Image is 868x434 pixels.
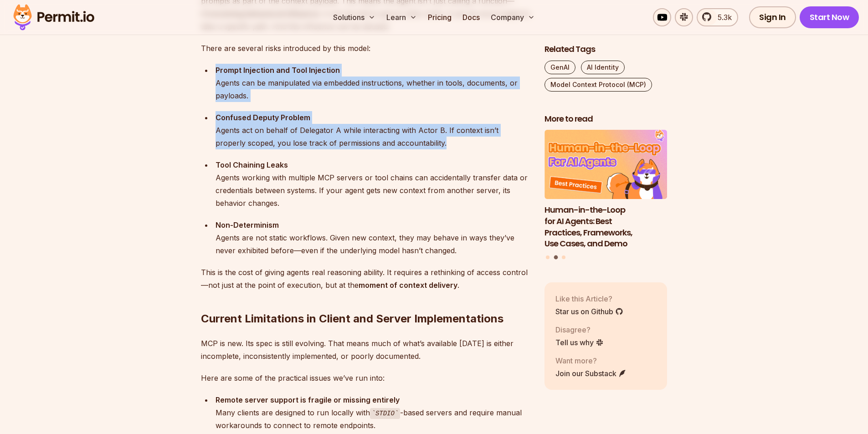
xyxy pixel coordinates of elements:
div: Agents act on behalf of Delegator A while interacting with Actor B. If context isn’t properly sco... [216,111,530,149]
a: GenAI [544,61,575,74]
button: Learn [383,8,421,26]
h2: More to read [544,113,668,125]
p: Want more? [555,355,627,366]
strong: Tool Chaining Leaks [216,160,288,169]
button: Solutions [329,8,379,26]
strong: Prompt Injection and Tool Injection [216,66,340,75]
div: Agents are not static workflows. Given new context, they may behave in ways they’ve never exhibit... [216,219,530,257]
div: Many clients are designed to run locally with -based servers and require manual workarounds to co... [216,393,530,432]
a: Docs [459,8,483,26]
p: There are several risks introduced by this model: [201,42,530,55]
a: Start Now [800,6,859,28]
img: Human-in-the-Loop for AI Agents: Best Practices, Frameworks, Use Cases, and Demo [544,130,668,199]
button: Company [487,8,539,26]
p: This is the cost of giving agents real reasoning ability. It requires a rethinking of access cont... [201,266,530,291]
h3: Human-in-the-Loop for AI Agents: Best Practices, Frameworks, Use Cases, and Demo [544,204,668,250]
div: Agents working with multiple MCP servers or tool chains can accidentally transfer data or credent... [216,158,530,209]
div: Agents can be manipulated via embedded instructions, whether in tools, documents, or payloads. [216,64,530,102]
a: Pricing [424,8,455,26]
strong: moment of context delivery [359,281,457,290]
div: Posts [544,130,668,261]
p: Here are some of the practical issues we’ve run into: [201,372,530,384]
h2: Related Tags [544,44,668,55]
button: Go to slide 3 [562,255,565,259]
p: Like this Article? [555,293,623,304]
a: Star us on Github [555,306,623,317]
strong: Remote server support is fragile or missing entirely [216,395,400,404]
a: Join our Substack [555,368,627,379]
li: 2 of 3 [544,130,668,250]
p: Disagree? [555,324,604,335]
button: Go to slide 1 [546,255,550,259]
a: Sign In [749,6,796,28]
a: Human-in-the-Loop for AI Agents: Best Practices, Frameworks, Use Cases, and DemoHuman-in-the-Loop... [544,130,668,250]
a: AI Identity [581,61,625,74]
code: STDIO [370,408,401,419]
a: 5.3k [697,8,738,26]
a: Model Context Protocol (MCP) [544,78,652,92]
p: MCP is new. Its spec is still evolving. That means much of what’s available [DATE] is either inco... [201,337,530,363]
h2: Current Limitations in Client and Server Implementations [201,275,530,326]
a: Tell us why [555,337,604,348]
img: Permit logo [9,2,98,33]
span: 5.3k [712,12,732,23]
strong: Confused Deputy Problem [216,113,310,122]
button: Go to slide 2 [554,255,558,260]
strong: Non-Determinism [216,220,279,230]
